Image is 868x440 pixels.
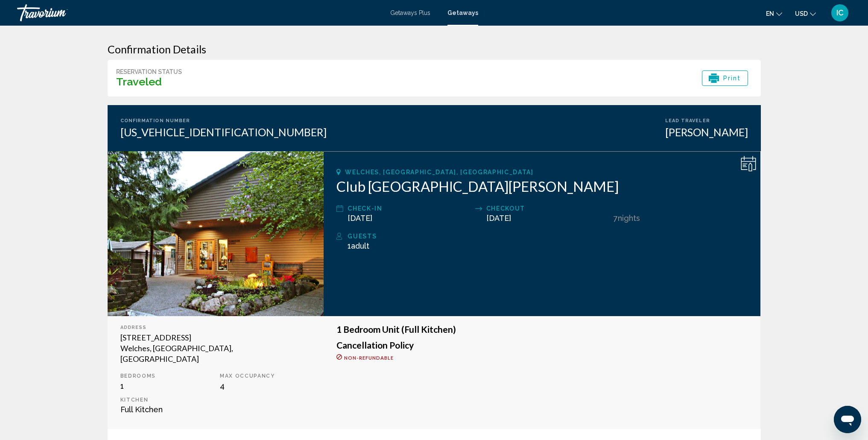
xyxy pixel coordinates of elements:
[665,118,748,123] div: Lead Traveler
[702,70,748,86] button: Print
[336,325,748,334] h3: 1 Bedroom Unit (Full Kitchen)
[120,405,163,414] span: Full Kitchen
[108,43,761,56] h3: Confirmation Details
[348,231,748,241] div: Guests
[834,406,861,433] iframe: Button to launch messaging window
[336,178,748,195] h2: Club [GEOGRAPHIC_DATA][PERSON_NAME]
[120,118,327,123] div: Confirmation Number
[348,214,372,223] span: [DATE]
[723,71,741,85] span: Print
[766,7,782,20] button: Change language
[618,214,640,223] span: Nights
[120,381,124,390] span: 1
[766,10,774,17] span: en
[665,126,748,138] div: [PERSON_NAME]
[220,373,311,379] p: Max Occupancy
[795,7,816,20] button: Change currency
[447,9,478,16] a: Getaways
[120,332,311,364] div: [STREET_ADDRESS] Welches, [GEOGRAPHIC_DATA], [GEOGRAPHIC_DATA]
[795,10,808,17] span: USD
[345,169,534,176] span: Welches, [GEOGRAPHIC_DATA], [GEOGRAPHIC_DATA]
[348,241,369,250] span: 1
[116,68,182,75] div: Reservation Status
[486,214,511,223] span: [DATE]
[17,4,382,21] a: Travorium
[120,373,211,379] p: Bedrooms
[344,355,394,361] span: Non-refundable
[120,397,211,403] p: Kitchen
[829,4,851,22] button: User Menu
[220,381,225,390] span: 4
[116,75,182,88] h3: Traveled
[836,9,844,17] span: IC
[390,9,430,16] a: Getaways Plus
[348,203,471,214] div: Check-In
[120,325,311,330] div: Address
[336,340,748,350] h3: Cancellation Policy
[351,241,369,250] span: Adult
[614,214,618,223] span: 7
[120,126,327,138] div: [US_VEHICLE_IDENTIFICATION_NUMBER]
[486,203,609,214] div: Checkout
